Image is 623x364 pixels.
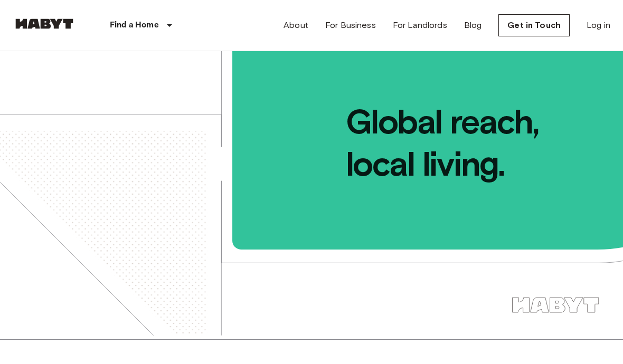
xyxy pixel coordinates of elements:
[464,19,482,32] a: Blog
[284,19,308,32] a: About
[393,19,447,32] a: For Landlords
[110,19,159,32] p: Find a Home
[498,14,570,36] a: Get in Touch
[587,19,610,32] a: Log in
[325,19,376,32] a: For Business
[13,18,76,29] img: Habyt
